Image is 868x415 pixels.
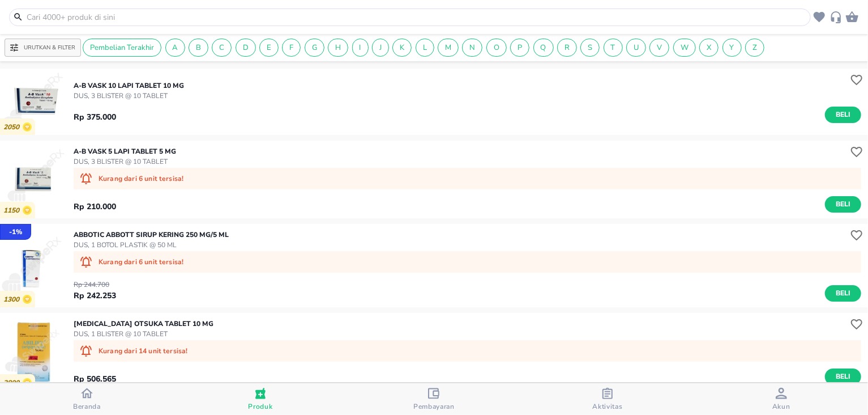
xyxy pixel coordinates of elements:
button: Produk [174,383,348,415]
span: Pembelian Terakhir [83,43,161,53]
span: E [260,43,278,53]
span: B [189,43,208,53]
div: Kurang dari 6 unit tersisa! [74,168,861,189]
p: 1300 [3,295,23,304]
p: 1150 [3,206,23,215]
button: Aktivitas [521,383,695,415]
div: D [236,39,256,57]
button: Beli [825,107,861,123]
div: G [305,39,324,57]
span: R [558,43,576,53]
span: Akun [772,402,790,411]
span: X [700,43,718,53]
span: S [581,43,599,53]
div: L [416,39,434,57]
div: P [510,39,529,57]
span: T [604,43,622,53]
p: DUS, 3 BLISTER @ 10 TABLET [74,91,184,101]
div: N [462,39,482,57]
span: L [416,43,434,53]
p: DUS, 3 BLISTER @ 10 TABLET [74,156,176,167]
div: K [392,39,412,57]
button: Urutkan & Filter [5,39,81,57]
span: P [511,43,529,53]
p: 2050 [3,123,23,132]
span: Q [534,43,553,53]
span: Beli [833,109,853,121]
p: DUS, 1 BLISTER @ 10 TABLET [74,329,213,339]
div: W [673,39,696,57]
span: Aktivitas [593,402,623,411]
span: O [487,43,506,53]
span: G [305,43,324,53]
p: ABBOTIC Abbott SIRUP KERING 250 MG/5 ML [74,230,229,240]
span: K [393,43,411,53]
div: Kurang dari 6 unit tersisa! [74,251,861,273]
div: Q [533,39,554,57]
div: O [486,39,507,57]
button: Beli [825,285,861,302]
span: U [627,43,645,53]
p: DUS, 1 BOTOL PLASTIK @ 50 ML [74,240,229,250]
div: H [328,39,348,57]
p: A-B VASK 10 Lapi TABLET 10 MG [74,81,184,91]
button: Pembayaran [347,383,521,415]
div: C [212,39,232,57]
span: Y [723,43,741,53]
span: A [166,43,185,53]
span: Produk [248,402,272,411]
div: R [557,39,577,57]
span: Beli [833,198,853,210]
p: Rp 375.000 [74,111,116,123]
div: X [699,39,719,57]
p: Rp 244.700 [74,280,116,290]
span: M [438,43,458,53]
span: Beranda [73,402,101,411]
span: J [373,43,388,53]
div: A [165,39,185,57]
span: Z [746,43,764,53]
p: [MEDICAL_DATA] Otsuka TABLET 10 MG [74,319,213,329]
span: W [674,43,695,53]
span: I [353,43,368,53]
div: U [626,39,646,57]
input: Cari 4000+ produk di sini [25,11,808,23]
p: A-B VASK 5 Lapi TABLET 5 MG [74,146,176,156]
div: E [259,39,279,57]
span: H [328,43,348,53]
span: Beli [833,371,853,383]
div: Y [722,39,742,57]
div: Z [745,39,764,57]
span: F [283,43,300,53]
button: Beli [825,369,861,385]
span: Pembayaran [413,402,455,411]
p: Urutkan & Filter [24,44,75,52]
button: Beli [825,196,861,213]
p: Rp 242.253 [74,290,116,302]
span: N [463,43,482,53]
div: Pembelian Terakhir [83,39,161,57]
span: D [236,43,255,53]
p: - 1 % [9,227,22,237]
span: C [212,43,231,53]
p: 2800 [3,379,23,387]
div: I [352,39,369,57]
span: V [650,43,669,53]
div: B [189,39,208,57]
div: T [604,39,623,57]
div: S [580,39,600,57]
div: M [438,39,459,57]
span: Beli [833,287,853,299]
div: F [282,39,301,57]
p: Rp 506.565 [74,373,116,385]
div: V [649,39,669,57]
p: Rp 210.000 [74,201,116,213]
div: Kurang dari 14 unit tersisa! [74,340,861,362]
div: J [372,39,389,57]
button: Akun [694,383,868,415]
